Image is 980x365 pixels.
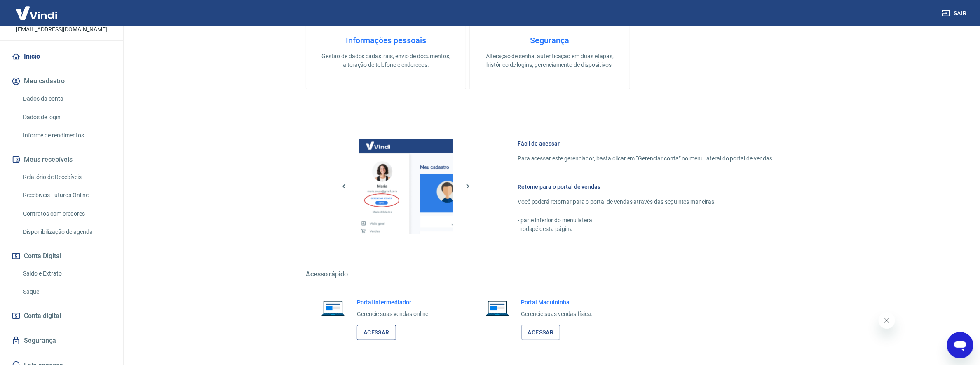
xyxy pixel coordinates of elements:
[518,183,774,191] h6: Retorne para o portal de vendas
[483,35,616,45] h4: Segurança
[357,310,430,318] p: Gerencie suas vendas online.
[10,307,113,325] a: Conta digital
[10,72,113,90] button: Meu cadastro
[518,225,774,233] p: - rodapé desta página
[518,216,774,225] p: - parte inferior do menu lateral
[357,298,430,306] h6: Portal Intermediador
[940,6,970,21] button: Sair
[518,198,774,206] p: Você poderá retornar para o portal de vendas através das seguintes maneiras:
[20,265,113,282] a: Saldo e Extrato
[10,151,113,169] button: Meus recebíveis
[947,332,973,358] iframe: Botão para abrir a janela de mensagens
[518,154,774,163] p: Para acessar este gerenciador, basta clicar em “Gerenciar conta” no menu lateral do portal de ven...
[521,310,593,318] p: Gerencie suas vendas física.
[357,325,396,340] a: Acessar
[16,25,107,34] p: [EMAIL_ADDRESS][DOMAIN_NAME]
[306,270,794,278] h5: Acesso rápido
[24,310,61,322] span: Conta digital
[10,247,113,265] button: Conta Digital
[319,35,452,45] h4: Informações pessoais
[20,224,113,240] a: Disponibilização de agenda
[521,325,560,340] a: Acessar
[10,332,113,350] a: Segurança
[521,298,593,306] h6: Portal Maquininha
[480,298,515,318] img: Imagem de um notebook aberto
[5,6,70,12] span: Olá! Precisa de ajuda?
[20,187,113,204] a: Recebíveis Futuros Online
[359,139,453,234] img: Imagem da dashboard mostrando o botão de gerenciar conta na sidebar no lado esquerdo
[10,0,63,26] img: Vindi
[319,52,452,69] p: Gestão de dados cadastrais, envio de documentos, alteração de telefone e endereços.
[20,109,113,126] a: Dados de login
[518,139,774,148] h6: Fácil de acessar
[20,283,113,300] a: Saque
[316,298,350,318] img: Imagem de um notebook aberto
[10,47,113,66] a: Início
[483,52,616,69] p: Alteração de senha, autenticação em duas etapas, histórico de logins, gerenciamento de dispositivos.
[20,169,113,186] a: Relatório de Recebíveis
[20,205,113,222] a: Contratos com credores
[20,90,113,107] a: Dados da conta
[20,127,113,144] a: Informe de rendimentos
[879,312,895,329] iframe: Fechar mensagem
